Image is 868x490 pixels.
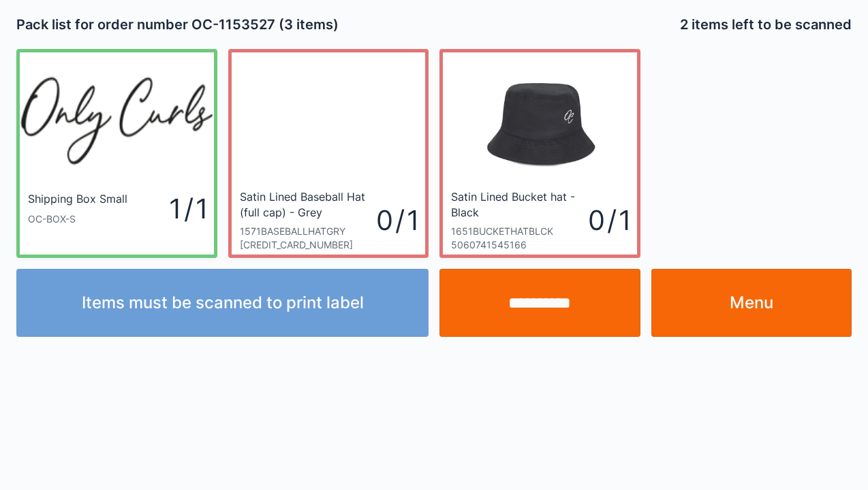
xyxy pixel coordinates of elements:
[588,201,629,240] div: 0 / 1
[20,58,214,184] img: oc_200x.webp
[439,49,640,258] a: Satin Lined Bucket hat - Black1651BUCKETHATBLCK50607415451660 / 1
[680,15,852,34] h2: 2 items left to be scanned
[16,15,429,34] h2: Pack list for order number OC-1153527 (3 items)
[240,225,377,238] div: 1571BASEBALLHATGRY
[28,212,131,226] div: OC-BOX-S
[451,225,588,238] div: 1651BUCKETHATBLCK
[451,189,585,219] div: Satin Lined Bucket hat - Black
[28,191,127,207] div: Shipping Box Small
[265,58,391,184] img: SatinLinedBaseballCap-Grey_fullcap_2048x.jpg
[228,49,429,258] a: Satin Lined Baseball Hat (full cap) - Grey1571BASEBALLHATGRY[CREDIT_CARD_NUMBER]0 / 1
[376,201,417,240] div: 0 / 1
[131,189,206,228] div: 1 / 1
[16,49,217,258] a: Shipping Box SmallOC-BOX-S1 / 1
[240,189,373,219] div: Satin Lined Baseball Hat (full cap) - Grey
[451,238,588,252] div: 5060741545166
[651,269,852,337] a: Menu
[477,58,603,184] img: SatinLinedBucketHat-Black_1200x.jpg
[240,238,377,252] div: [CREDIT_CARD_NUMBER]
